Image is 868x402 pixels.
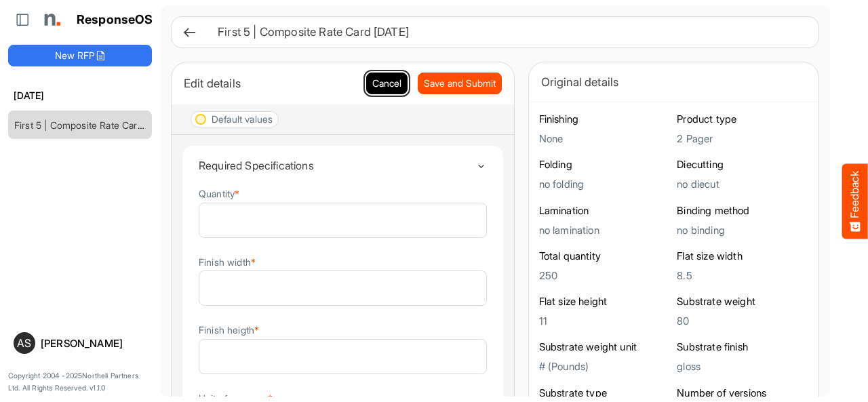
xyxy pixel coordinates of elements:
[541,73,806,92] div: Original details
[539,249,671,263] h6: Total quantity
[539,315,671,327] h5: 11
[539,133,671,144] h5: None
[184,74,356,93] div: Edit details
[539,340,671,354] h6: Substrate weight unit
[539,178,671,190] h5: no folding
[677,270,808,281] h5: 8.5
[677,113,808,126] h6: Product type
[677,158,808,172] h6: Diecutting
[424,76,496,91] span: Save and Submit
[8,88,152,103] h6: [DATE]
[677,204,808,218] h6: Binding method
[677,340,808,354] h6: Substrate finish
[199,188,239,199] label: Quantity
[539,295,671,308] h6: Flat size height
[37,6,64,33] img: Northell
[539,270,671,281] h5: 250
[366,73,408,94] button: Cancel
[41,338,146,348] div: [PERSON_NAME]
[199,159,476,172] h4: Required Specifications
[17,338,31,348] span: AS
[199,146,487,185] summary: Toggle content
[212,115,273,124] div: Default values
[218,26,797,38] h6: First 5 | Composite Rate Card [DATE]
[677,361,808,372] h5: gloss
[539,361,671,372] h5: # (Pounds)
[677,178,808,190] h5: no diecut
[539,224,671,236] h5: no lamination
[677,295,808,308] h6: Substrate weight
[677,315,808,327] h5: 80
[539,113,671,126] h6: Finishing
[199,257,256,267] label: Finish width
[677,249,808,263] h6: Flat size width
[677,386,808,400] h6: Number of versions
[199,325,259,335] label: Finish heigth
[539,158,671,172] h6: Folding
[14,119,176,131] a: First 5 | Composite Rate Card [DATE]
[677,133,808,144] h5: 2 Pager
[842,163,868,239] button: Feedback
[418,73,502,94] button: Save and Submit Progress
[8,45,152,66] button: New RFP
[8,370,152,394] p: Copyright 2004 - 2025 Northell Partners Ltd. All Rights Reserved. v 1.1.0
[539,386,671,400] h6: Substrate type
[539,204,671,218] h6: Lamination
[77,13,153,27] h1: ResponseOS
[677,224,808,236] h5: no binding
